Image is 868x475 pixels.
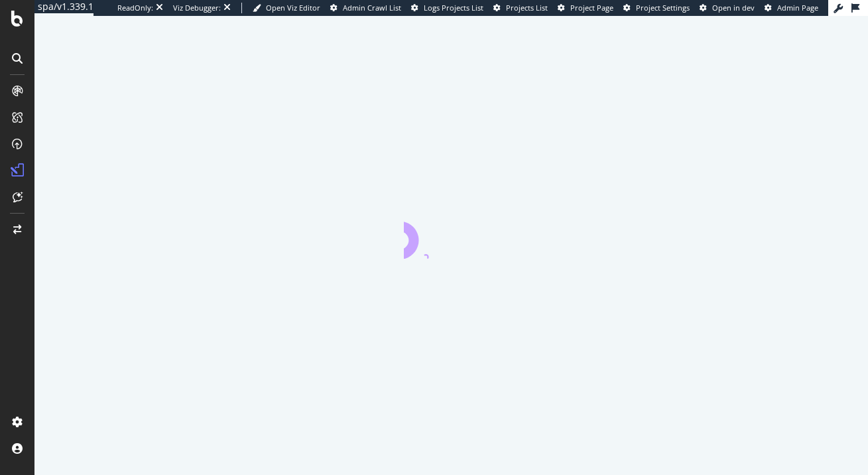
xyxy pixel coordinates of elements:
[712,3,755,13] span: Open in dev
[343,3,401,13] span: Admin Crawl List
[411,3,483,13] a: Logs Projects List
[424,3,483,13] span: Logs Projects List
[558,3,613,13] a: Project Page
[404,211,499,259] div: animation
[777,3,818,13] span: Admin Page
[330,3,401,13] a: Admin Crawl List
[570,3,613,13] span: Project Page
[117,3,153,13] div: ReadOnly:
[493,3,548,13] a: Projects List
[623,3,690,13] a: Project Settings
[765,3,818,13] a: Admin Page
[173,3,221,13] div: Viz Debugger:
[253,3,320,13] a: Open Viz Editor
[636,3,690,13] span: Project Settings
[506,3,548,13] span: Projects List
[700,3,755,13] a: Open in dev
[266,3,320,13] span: Open Viz Editor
